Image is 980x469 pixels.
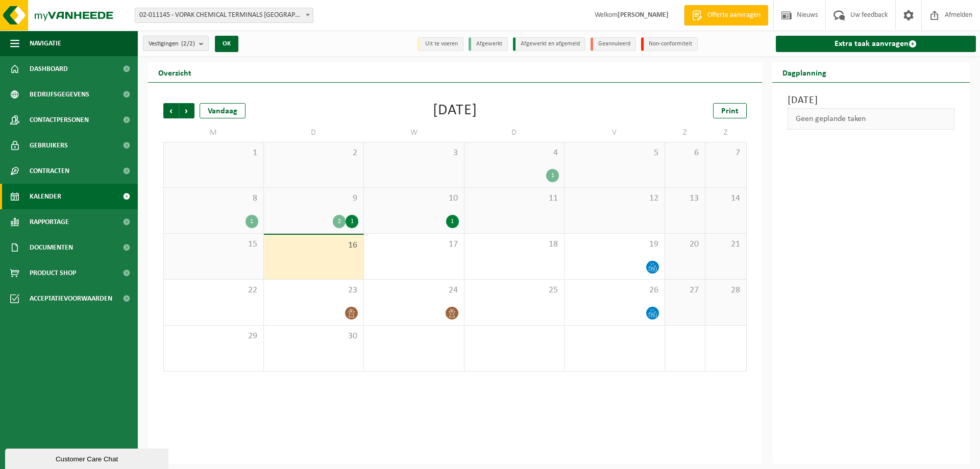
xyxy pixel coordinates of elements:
div: 2 [333,215,346,228]
span: 10 [369,193,459,204]
span: Acceptatievoorwaarden [30,286,112,311]
span: Volgende [179,103,194,118]
span: Dashboard [30,56,68,82]
span: 15 [169,239,258,250]
span: Rapportage [30,209,69,235]
td: Z [705,124,746,142]
span: Navigatie [30,31,61,56]
iframe: chat widget [5,447,170,469]
span: 12 [570,193,659,204]
span: Documenten [30,235,73,260]
button: OK [215,36,238,52]
count: (2/2) [181,40,195,47]
span: 02-011145 - VOPAK CHEMICAL TERMINALS BELGIUM ACS - ANTWERPEN [135,8,313,22]
span: 22 [169,285,258,296]
span: 9 [269,193,359,204]
span: 7 [710,147,741,159]
a: Extra taak aanvragen [776,36,976,52]
span: 18 [470,239,559,250]
td: D [264,124,364,142]
span: 20 [670,239,700,250]
li: Uit te voeren [418,37,463,51]
span: 1 [169,147,258,159]
span: 27 [670,285,700,296]
span: 24 [369,285,459,296]
a: Print [713,103,747,118]
div: Geen geplande taken [788,108,955,130]
h2: Overzicht [148,62,202,82]
span: 13 [670,193,700,204]
span: 23 [269,285,359,296]
div: Vandaag [200,103,246,118]
span: 21 [710,239,741,250]
button: Vestigingen(2/2) [143,36,209,51]
a: Offerte aanvragen [684,5,768,26]
span: 3 [369,147,459,159]
span: 17 [369,239,459,250]
span: 14 [710,193,741,204]
li: Afgewerkt en afgemeld [513,37,585,51]
li: Non-conformiteit [641,37,698,51]
span: Contracten [30,158,69,184]
span: 5 [570,147,659,159]
span: 30 [269,331,359,342]
span: Product Shop [30,260,76,286]
span: 4 [470,147,559,159]
span: Vorige [163,103,179,118]
td: W [364,124,464,142]
span: 02-011145 - VOPAK CHEMICAL TERMINALS BELGIUM ACS - ANTWERPEN [135,8,313,23]
span: 29 [169,331,258,342]
span: 11 [470,193,559,204]
h2: Dagplanning [772,62,837,82]
span: Kalender [30,184,61,209]
td: V [565,124,665,142]
div: [DATE] [433,103,477,118]
span: 16 [269,240,359,251]
div: 1 [446,215,459,228]
span: Gebruikers [30,133,68,158]
span: 8 [169,193,258,204]
span: Print [721,107,739,115]
div: 1 [546,169,559,182]
li: Afgewerkt [469,37,508,51]
h3: [DATE] [788,93,955,108]
span: 19 [570,239,659,250]
li: Geannuleerd [591,37,636,51]
div: 1 [346,215,358,228]
span: 28 [710,285,741,296]
strong: [PERSON_NAME] [618,11,669,19]
td: Z [665,124,706,142]
span: Offerte aanvragen [705,10,763,20]
td: D [464,124,565,142]
span: 25 [470,285,559,296]
span: Vestigingen [149,36,195,52]
div: 1 [246,215,258,228]
span: 2 [269,147,359,159]
span: Bedrijfsgegevens [30,82,89,107]
span: 6 [670,147,700,159]
span: 26 [570,285,659,296]
td: M [163,124,264,142]
span: Contactpersonen [30,107,89,133]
